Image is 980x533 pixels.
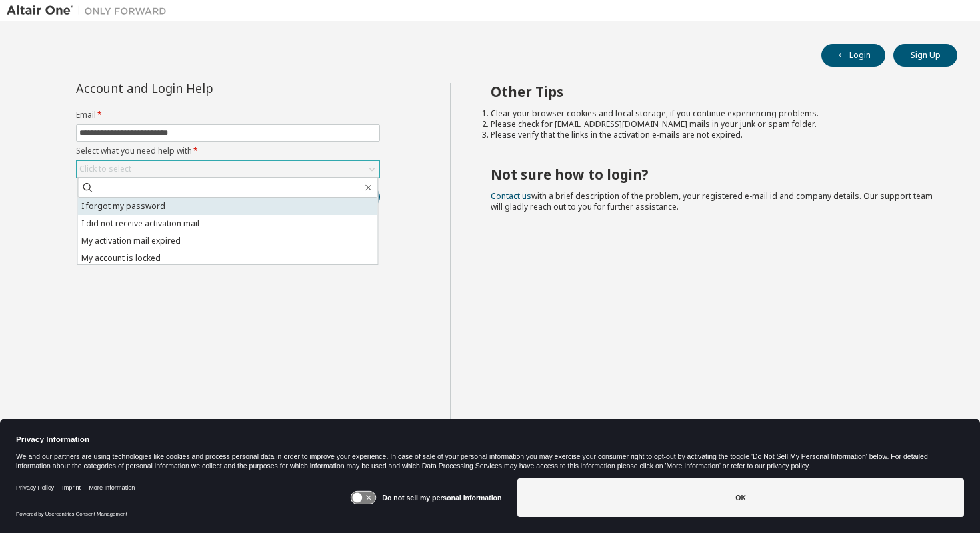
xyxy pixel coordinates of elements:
label: Select what you need help with [76,146,380,156]
h2: Not sure how to login? [491,166,934,183]
li: Please verify that the links in the activation e-mails are not expired. [491,130,934,140]
a: Contact us [491,190,531,202]
span: with a brief description of the problem, your registered e-mail id and company details. Our suppo... [491,190,933,212]
img: Altair One [7,4,173,17]
li: Please check for [EMAIL_ADDRESS][DOMAIN_NAME] mails in your junk or spam folder. [491,119,934,130]
h2: Other Tips [491,83,934,100]
button: Login [821,44,885,67]
li: Clear your browser cookies and local storage, if you continue experiencing problems. [491,108,934,119]
div: Click to select [79,164,131,174]
button: Sign Up [893,44,957,67]
div: Click to select [77,161,379,177]
li: I forgot my password [78,198,378,215]
div: Account and Login Help [76,83,319,94]
label: Email [76,110,380,120]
